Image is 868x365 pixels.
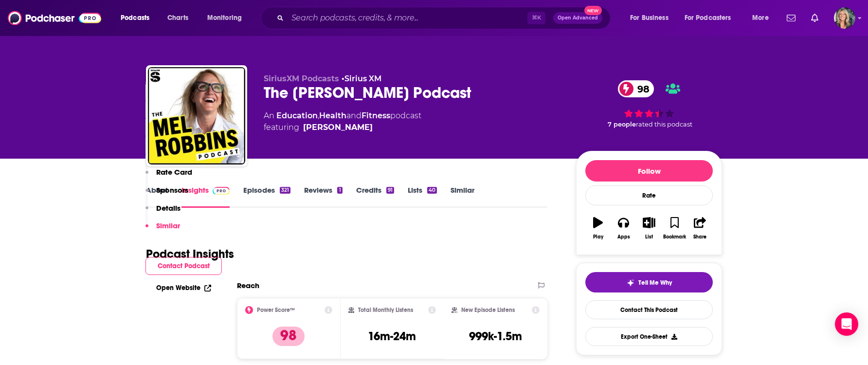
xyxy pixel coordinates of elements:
span: 7 people [608,121,636,128]
div: Play [593,234,603,240]
img: Podchaser - Follow, Share and Rate Podcasts [8,9,101,27]
button: open menu [678,10,745,26]
p: Sponsors [156,185,188,195]
a: Reviews1 [304,185,342,208]
button: Play [585,211,611,246]
span: Monitoring [207,11,242,25]
div: 40 [427,187,437,194]
button: tell me why sparkleTell Me Why [585,272,713,292]
button: Share [687,211,713,246]
button: open menu [623,10,681,26]
span: rated this podcast [636,121,692,128]
span: featuring [264,122,421,133]
p: Details [156,203,181,213]
button: Contact Podcast [145,257,222,275]
button: open menu [745,10,781,26]
div: 321 [280,187,290,194]
a: Mel Robbins [303,122,373,133]
a: Show notifications dropdown [807,10,822,26]
button: Bookmark [662,211,687,246]
button: Follow [585,160,713,182]
button: Similar [145,221,180,239]
div: 98 7 peoplerated this podcast [576,74,722,134]
button: Details [145,203,181,221]
a: Credits91 [356,185,394,208]
div: 91 [386,187,394,194]
h3: 999k-1.5m [469,329,522,344]
span: Open Advanced [558,16,598,20]
span: Logged in as lisa.beech [834,7,855,29]
span: Podcasts [121,11,149,25]
a: Sirius XM [344,74,381,83]
div: Search podcasts, credits, & more... [270,7,620,29]
a: Episodes321 [243,185,290,208]
div: An podcast [264,110,421,133]
span: and [346,111,362,120]
h2: Power Score™ [257,307,295,313]
span: For Podcasters [685,11,731,25]
div: Rate [585,185,713,205]
p: 98 [272,327,305,346]
a: Open Website [156,284,211,292]
button: Export One-Sheet [585,327,713,346]
a: Similar [451,185,474,208]
a: Lists40 [408,185,437,208]
a: Charts [161,10,194,26]
button: open menu [200,10,254,26]
span: SiriusXM Podcasts [264,74,339,83]
span: More [752,11,769,25]
a: 98 [618,80,654,97]
p: Similar [156,221,180,230]
img: The Mel Robbins Podcast [148,67,245,164]
a: Education [276,111,318,120]
h2: Total Monthly Listens [358,307,413,313]
div: Bookmark [663,234,686,240]
h3: 16m-24m [368,329,416,344]
span: For Business [630,11,669,25]
a: Contact This Podcast [585,300,713,319]
span: ⌘ K [527,12,545,24]
div: Share [693,234,706,240]
a: Health [319,111,346,120]
img: User Profile [834,7,855,29]
span: Tell Me Why [638,279,672,287]
img: tell me why sparkle [627,279,634,287]
div: Apps [617,234,630,240]
button: open menu [114,10,162,26]
span: Charts [167,11,188,25]
a: Show notifications dropdown [783,10,799,26]
span: New [584,6,602,15]
div: 1 [337,187,342,194]
button: List [636,211,662,246]
div: Open Intercom Messenger [835,312,858,336]
button: Open AdvancedNew [553,12,602,24]
input: Search podcasts, credits, & more... [288,10,527,26]
span: 98 [628,80,654,97]
div: List [645,234,653,240]
a: Fitness [362,111,390,120]
span: • [342,74,381,83]
button: Sponsors [145,185,188,203]
h2: New Episode Listens [461,307,515,313]
h2: Reach [237,281,259,290]
button: Apps [611,211,636,246]
button: Show profile menu [834,7,855,29]
span: , [318,111,319,120]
